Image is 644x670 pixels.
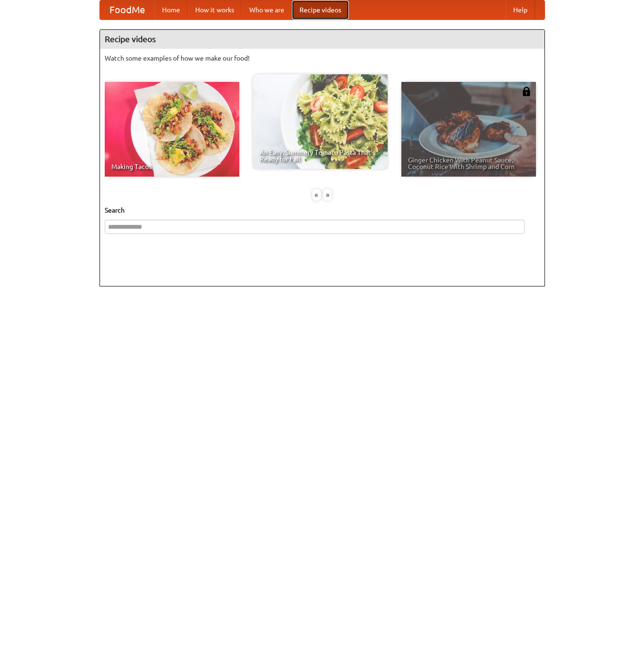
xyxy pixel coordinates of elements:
a: How it works [188,0,242,19]
a: An Easy, Summery Tomato Pasta That's Ready for Fall [253,74,388,169]
span: An Easy, Summery Tomato Pasta That's Ready for Fall [260,149,381,162]
div: « [312,189,321,201]
a: Recipe videos [292,0,349,19]
a: Help [506,0,535,19]
img: 483408.png [522,87,531,96]
span: Making Tacos [111,163,233,170]
div: » [323,189,332,201]
a: Making Tacos [105,82,239,177]
a: Who we are [242,0,292,19]
h5: Search [105,205,540,215]
a: FoodMe [100,0,154,19]
p: Watch some examples of how we make our food! [105,54,540,63]
h4: Recipe videos [100,30,544,49]
a: Home [154,0,188,19]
